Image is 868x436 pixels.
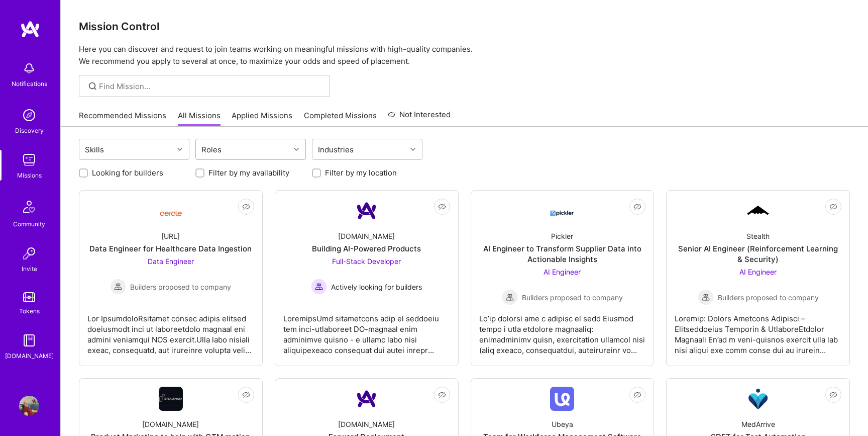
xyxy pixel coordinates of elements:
[208,167,289,178] label: Filter by my availability
[19,396,39,416] img: User Avatar
[746,231,770,241] div: Stealth
[675,199,841,358] a: Company LogoStealthSenior AI Engineer (Reinforcement Learning & Security)AI Engineer Builders pro...
[17,170,42,181] div: Missions
[19,243,39,264] img: Invite
[17,195,41,219] img: Community
[315,142,356,157] div: Industries
[718,292,819,303] span: Builders proposed to company
[355,387,379,411] img: Company Logo
[12,78,47,89] div: Notifications
[13,219,45,229] div: Community
[242,391,250,399] i: icon EyeClosed
[410,147,415,152] i: icon Chevron
[232,110,292,127] a: Applied Missions
[19,306,40,316] div: Tokens
[544,268,581,276] span: AI Engineer
[178,110,221,127] a: All Missions
[82,142,106,157] div: Skills
[479,243,646,265] div: AI Engineer to Transform Supplier Data into Actionable Insights
[161,231,180,241] div: [URL]
[15,125,44,136] div: Discovery
[283,199,450,358] a: Company Logo[DOMAIN_NAME]Building AI-Powered ProductsFull-Stack Developer Actively looking for bu...
[20,20,40,38] img: logo
[311,279,327,295] img: Actively looking for builders
[142,419,199,429] div: [DOMAIN_NAME]
[675,243,841,265] div: Senior AI Engineer (Reinforcement Learning & Security)
[79,43,850,67] p: Here you can discover and request to join teams working on meaningful missions with high-quality ...
[87,80,98,92] i: icon SearchGrey
[87,199,254,358] a: Company Logo[URL]Data Engineer for Healthcare Data IngestionData Engineer Builders proposed to co...
[19,330,39,351] img: guide book
[159,203,183,219] img: Company Logo
[92,167,163,178] label: Looking for builders
[242,203,250,211] i: icon EyeClosed
[148,257,194,266] span: Data Engineer
[550,202,574,220] img: Company Logo
[355,199,379,223] img: Company Logo
[17,396,42,416] a: User Avatar
[479,199,646,358] a: Company LogoPicklerAI Engineer to Transform Supplier Data into Actionable InsightsAI Engineer Bui...
[110,279,126,295] img: Builders proposed to company
[159,387,183,411] img: Company Logo
[522,292,623,303] span: Builders proposed to company
[675,305,841,356] div: Loremip: Dolors Ametcons Adipisci – Elitseddoeius Temporin & UtlaboreEtdolor Magnaali En’ad m ven...
[331,282,422,292] span: Actively looking for builders
[19,58,39,78] img: bell
[312,243,421,254] div: Building AI-Powered Products
[550,387,574,411] img: Company Logo
[633,203,641,211] i: icon EyeClosed
[552,419,573,429] div: Ubeya
[698,289,714,305] img: Builders proposed to company
[388,109,451,127] a: Not Interested
[130,282,231,292] span: Builders proposed to company
[741,419,775,429] div: MedArrive
[438,203,446,211] i: icon EyeClosed
[22,264,37,274] div: Invite
[325,167,397,178] label: Filter by my location
[79,110,166,127] a: Recommended Missions
[829,203,837,211] i: icon EyeClosed
[177,147,182,152] i: icon Chevron
[199,142,224,157] div: Roles
[79,20,850,33] h3: Mission Control
[19,105,39,125] img: discovery
[99,81,322,92] input: Find Mission...
[5,351,54,361] div: [DOMAIN_NAME]
[746,204,770,217] img: Company Logo
[304,110,377,127] a: Completed Missions
[87,305,254,356] div: Lor IpsumdoloRsitamet consec adipis elitsed doeiusmodt inci ut laboreetdolo magnaal eni admini ve...
[283,305,450,356] div: LoremipsUmd sitametcons adip el seddoeiu tem inci-utlaboreet DO-magnaal enim adminimve quisno - e...
[479,305,646,356] div: Lo’ip dolorsi ame c adipisc el sedd Eiusmod tempo i utla etdolore magnaaliq: enimadminimv quisn, ...
[338,419,395,429] div: [DOMAIN_NAME]
[746,387,770,411] img: Company Logo
[438,391,446,399] i: icon EyeClosed
[89,243,252,254] div: Data Engineer for Healthcare Data Ingestion
[332,257,401,266] span: Full-Stack Developer
[633,391,641,399] i: icon EyeClosed
[338,231,395,241] div: [DOMAIN_NAME]
[23,292,35,302] img: tokens
[829,391,837,399] i: icon EyeClosed
[19,150,39,170] img: teamwork
[294,147,299,152] i: icon Chevron
[551,231,573,241] div: Pickler
[739,268,777,276] span: AI Engineer
[502,289,518,305] img: Builders proposed to company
